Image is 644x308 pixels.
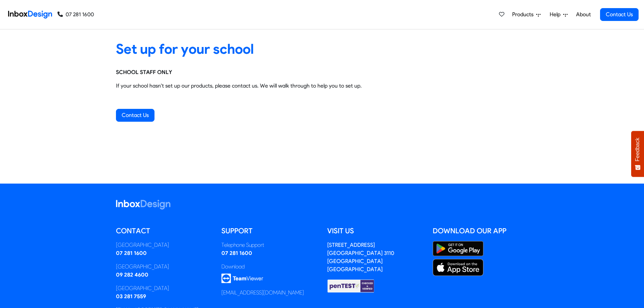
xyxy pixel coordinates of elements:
[433,241,483,256] img: Google Play Store
[116,109,154,122] a: Contact Us
[221,250,252,256] a: 07 281 1600
[327,279,375,293] img: Checked & Verified by penTEST
[512,10,536,19] span: Products
[221,226,317,236] h5: Support
[509,8,543,21] a: Products
[433,226,528,236] h5: Download our App
[327,226,423,236] h5: Visit us
[116,250,147,256] a: 07 281 1600
[57,10,94,19] a: 07 281 1600
[550,10,563,19] span: Help
[327,242,394,273] address: [STREET_ADDRESS] [GEOGRAPHIC_DATA] 3110 [GEOGRAPHIC_DATA] [GEOGRAPHIC_DATA]
[116,293,146,300] a: 03 281 7559
[116,284,212,292] div: [GEOGRAPHIC_DATA]
[600,8,639,21] a: Contact Us
[327,242,394,273] a: [STREET_ADDRESS][GEOGRAPHIC_DATA] 3110[GEOGRAPHIC_DATA][GEOGRAPHIC_DATA]
[635,138,641,161] span: Feedback
[116,263,212,271] div: [GEOGRAPHIC_DATA]
[116,241,212,249] div: [GEOGRAPHIC_DATA]
[116,200,170,210] img: logo_inboxdesign_white.svg
[221,241,317,249] div: Telephone Support
[116,40,528,57] heading: Set up for your school
[221,263,317,271] div: Download
[547,8,570,21] a: Help
[327,282,375,289] a: Checked & Verified by penTEST
[116,271,148,278] a: 09 282 4600
[631,131,644,177] button: Feedback - Show survey
[221,289,304,296] a: [EMAIL_ADDRESS][DOMAIN_NAME]
[116,69,172,75] strong: SCHOOL STAFF ONLY
[433,259,483,276] img: Apple App Store
[574,8,593,21] a: About
[221,274,263,283] img: logo_teamviewer.svg
[116,226,212,236] h5: Contact
[116,82,528,90] p: If your school hasn't set up our products, please contact us. We will walk through to help you to...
